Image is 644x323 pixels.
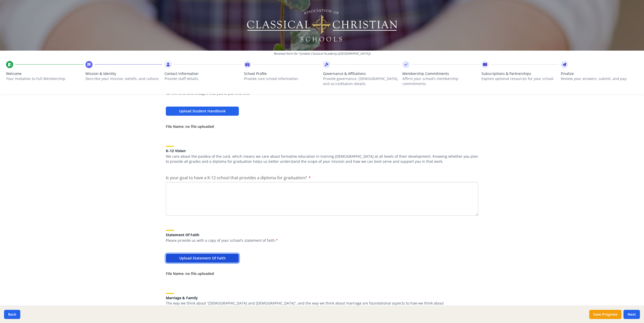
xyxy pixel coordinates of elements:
[85,76,163,81] p: Describe your mission, beliefs, and culture.
[244,76,321,81] p: Provide core school information.
[165,76,242,81] p: Provide staff details.
[244,71,321,76] span: School Profile
[166,233,478,237] h5: Statement Of Faith
[402,76,480,86] p: Affirm your school’s membership commitments.
[402,71,480,76] span: Membership Commitments
[6,76,83,81] p: Your invitation to Full Membership.
[6,71,83,76] span: Welcome
[589,310,621,319] button: Save Progress
[481,71,559,76] span: Subscriptions & Partnerships
[561,71,638,76] span: Finalize
[166,254,239,263] button: Upload Statement Of Faith
[561,76,638,81] p: Review your answers, submit, and pay.
[166,107,239,116] button: Upload Student Handbook
[623,310,640,319] button: Next
[4,310,20,319] button: Back
[481,76,559,81] p: Explore optional resources for your school.
[166,149,478,153] h5: K–12 Vision
[166,175,307,180] span: Is your goal to have a K-12 school that provides a diploma for graduation?
[85,71,163,76] span: Mission & Identity
[166,271,214,276] strong: File Name: no file uploaded
[166,154,478,164] p: We care about the paideia of the Lord, which means we care about formative education in training ...
[166,301,478,316] p: The way we think about “[DEMOGRAPHIC_DATA] and [DEMOGRAPHIC_DATA]”, and the way we think about ma...
[323,71,400,76] span: Governance & Affiliations
[323,76,400,86] p: Provide governance, [DEMOGRAPHIC_DATA], and accreditation details.
[165,71,242,76] span: Contact Information
[166,238,478,243] p: Please provide us with a copy of your school's statement of faith.
[246,8,398,43] img: Logo
[166,296,478,300] h5: Marriage & Family
[166,124,214,129] strong: File Name: no file uploaded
